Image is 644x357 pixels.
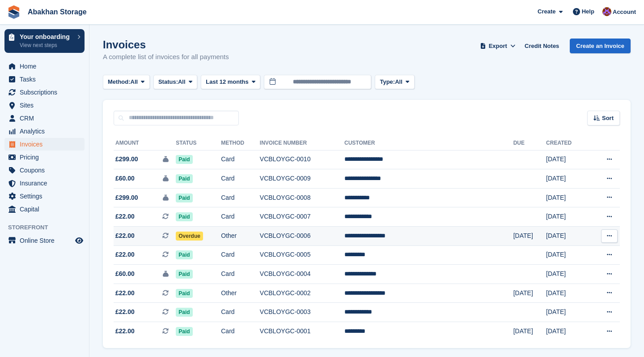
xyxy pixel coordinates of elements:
td: [DATE] [546,227,589,246]
td: VCBLOYGC-0008 [260,188,344,207]
span: £22.00 [115,288,135,298]
img: William Abakhan [602,7,611,16]
a: menu [4,60,85,73]
span: Analytics [20,125,73,138]
td: Card [221,188,260,207]
td: [DATE] [546,303,589,322]
th: Amount [114,136,176,151]
span: Pricing [20,151,73,163]
a: Abakhan Storage [24,4,90,19]
span: Online Store [20,234,73,247]
span: Storefront [8,223,89,232]
span: Paid [176,289,192,298]
span: £22.00 [115,212,135,221]
span: Paid [176,250,192,259]
button: Type: All [375,75,414,90]
td: [DATE] [546,207,589,227]
td: VCBLOYGC-0001 [260,322,344,341]
span: Paid [176,194,192,202]
td: [DATE] [546,284,589,303]
span: £22.00 [115,250,135,259]
td: Card [221,265,260,284]
th: Method [221,136,260,151]
a: menu [4,203,85,215]
p: View next steps [20,41,73,49]
button: Status: All [153,75,197,90]
span: Create [538,7,555,16]
td: [DATE] [546,169,589,189]
button: Method: All [103,75,150,90]
th: Created [546,136,589,151]
span: £22.00 [115,307,135,317]
td: Card [221,245,260,265]
img: stora-icon-8386f47178a22dfd0bd8f6a31ec36ba5ce8667c1dd55bd0f319d3a0aa187defe.svg [7,5,21,19]
a: Preview store [74,235,85,246]
td: VCBLOYGC-0004 [260,265,344,284]
a: menu [4,125,85,138]
td: [DATE] [546,245,589,265]
button: Last 12 months [201,75,260,90]
span: Overdue [176,232,203,241]
th: Customer [344,136,513,151]
td: Card [221,150,260,169]
span: Home [20,60,73,73]
td: [DATE] [513,322,546,341]
span: All [395,77,402,86]
a: Create an Invoice [570,39,631,53]
span: £22.00 [115,231,135,241]
span: Subscriptions [20,86,73,99]
a: menu [4,177,85,189]
th: Invoice Number [260,136,344,151]
span: £299.00 [115,155,138,164]
span: Last 12 months [206,77,248,86]
td: [DATE] [546,188,589,207]
td: [DATE] [546,265,589,284]
span: £60.00 [115,174,135,183]
td: VCBLOYGC-0003 [260,303,344,322]
td: VCBLOYGC-0002 [260,284,344,303]
span: Paid [176,270,192,279]
span: £299.00 [115,193,138,202]
td: Other [221,227,260,246]
a: menu [4,112,85,125]
a: menu [4,73,85,86]
span: Sort [602,114,614,123]
span: Invoices [20,138,73,151]
span: Paid [176,308,192,317]
span: Paid [176,327,192,336]
a: menu [4,138,85,151]
td: Card [221,322,260,341]
td: Card [221,207,260,227]
td: VCBLOYGC-0007 [260,207,344,227]
td: Card [221,303,260,322]
a: menu [4,164,85,176]
a: menu [4,99,85,112]
td: VCBLOYGC-0010 [260,150,344,169]
span: £60.00 [115,269,135,279]
td: [DATE] [513,227,546,246]
span: Export [489,42,507,51]
a: menu [4,151,85,163]
span: CRM [20,112,73,125]
th: Status [176,136,221,151]
span: Insurance [20,177,73,189]
span: Settings [20,190,73,202]
a: menu [4,190,85,202]
p: Your onboarding [20,34,73,40]
span: Paid [176,155,192,164]
td: VCBLOYGC-0006 [260,227,344,246]
a: Your onboarding View next steps [4,29,85,53]
span: Status: [158,77,178,86]
span: Capital [20,203,73,215]
span: Coupons [20,164,73,176]
span: Account [613,8,636,17]
span: Paid [176,212,192,221]
span: £22.00 [115,327,135,336]
span: Method: [108,77,131,86]
span: All [131,77,138,86]
td: [DATE] [546,322,589,341]
td: [DATE] [513,284,546,303]
td: Other [221,284,260,303]
span: Type: [380,77,395,86]
span: Tasks [20,73,73,86]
